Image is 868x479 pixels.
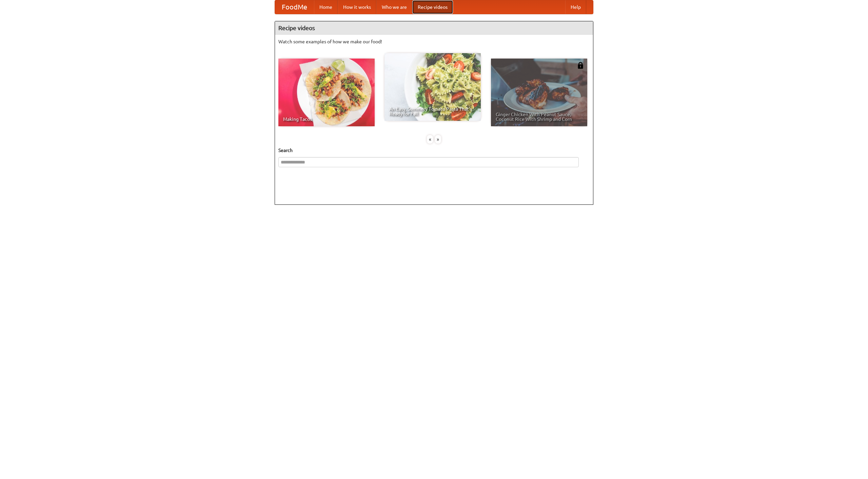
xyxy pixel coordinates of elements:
div: « [427,135,433,144]
a: Who we are [376,0,412,14]
div: » [435,135,441,144]
span: An Easy, Summery Tomato Pasta That's Ready for Fall [389,107,476,116]
img: 483408.png [577,62,584,69]
h5: Search [278,147,590,154]
a: FoodMe [275,0,314,14]
a: Making Tacos [278,59,375,126]
a: Recipe videos [412,0,453,14]
a: Home [314,0,338,14]
p: Watch some examples of how we make our food! [278,38,590,45]
a: An Easy, Summery Tomato Pasta That's Ready for Fall [384,53,481,121]
a: Help [565,0,586,14]
a: How it works [338,0,376,14]
span: Making Tacos [283,117,370,122]
h4: Recipe videos [275,21,593,35]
